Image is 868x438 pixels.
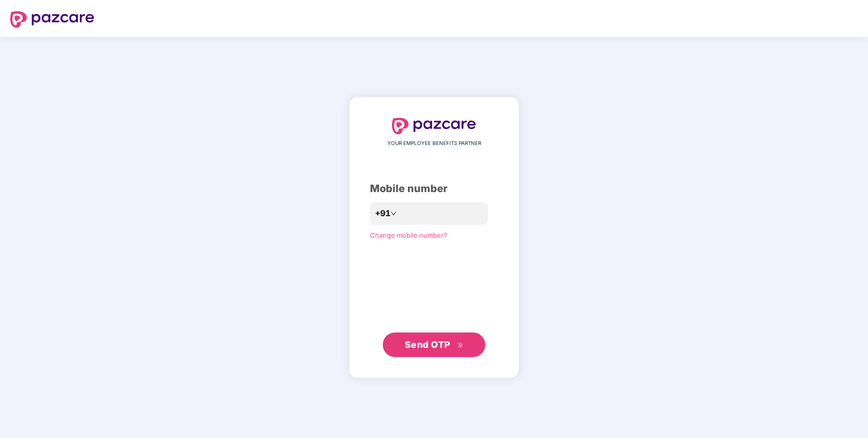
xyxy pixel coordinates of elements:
[383,332,485,357] button: Send OTPdouble-right
[387,139,481,148] span: YOUR EMPLOYEE BENEFITS PARTNER
[10,11,94,28] img: logo
[375,207,390,220] span: +91
[457,342,464,349] span: double-right
[405,339,450,350] span: Send OTP
[390,211,397,217] span: down
[392,118,476,134] img: logo
[370,231,447,239] a: Change mobile number?
[370,181,498,197] div: Mobile number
